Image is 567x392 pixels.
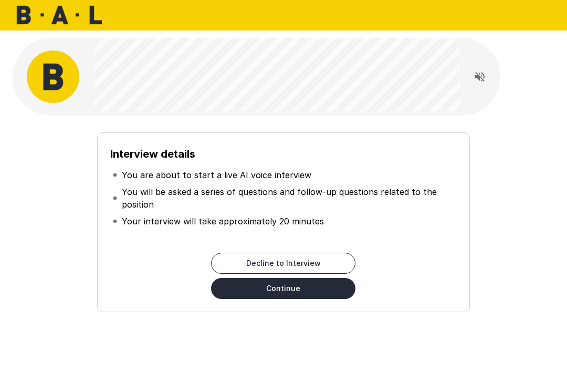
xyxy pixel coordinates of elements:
button: Decline to Interview [211,253,355,274]
button: Continue [211,278,355,299]
p: You are about to start a live AI voice interview [122,169,311,181]
img: bal_avatar.png [27,50,79,103]
button: Read questions aloud [469,66,490,87]
b: Interview details [110,148,195,160]
p: You will be asked a series of questions and follow-up questions related to the position [122,185,455,211]
p: Your interview will take approximately 20 minutes [122,215,324,228]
